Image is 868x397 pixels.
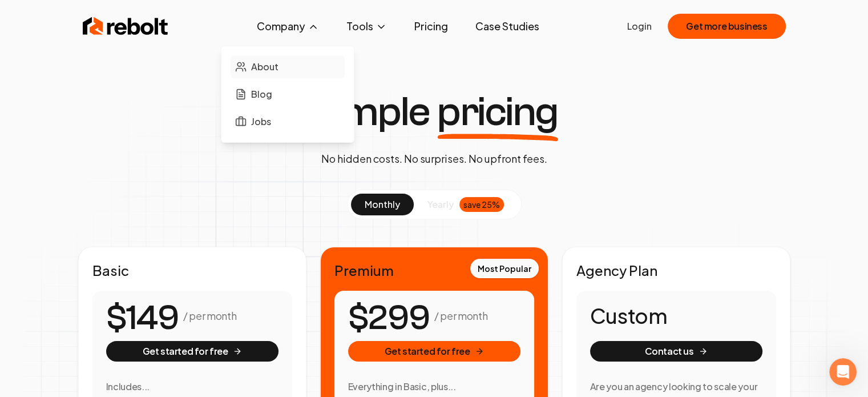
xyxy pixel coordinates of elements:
a: Blog [231,83,345,106]
div: Most Popular [470,259,539,278]
h1: Custom [590,304,762,327]
span: About [251,60,278,74]
div: save 25% [459,197,504,212]
span: Jobs [251,115,271,129]
a: Login [627,19,652,33]
span: pricing [437,91,558,133]
h1: Simple [310,91,558,133]
button: Get more business [668,14,785,39]
button: Contact us [590,341,762,362]
a: About [231,55,345,78]
h2: Premium [334,261,534,279]
button: Tools [337,15,396,38]
span: yearly [427,198,454,211]
number-flow-react: $299 [348,292,430,344]
p: No hidden costs. No surprises. No upfront fees. [321,151,547,167]
span: Blog [251,87,272,101]
number-flow-react: $149 [106,292,179,344]
a: Case Studies [466,15,548,38]
p: / per month [434,308,487,324]
h3: Includes... [106,380,278,394]
h2: Basic [92,261,292,279]
button: monthly [351,194,414,215]
button: Get started for free [106,341,278,362]
iframe: Intercom live chat [829,358,857,386]
p: / per month [183,308,236,324]
a: Pricing [405,15,457,38]
button: yearlysave 25% [414,194,518,215]
a: Jobs [231,110,345,133]
button: Get started for free [348,341,520,362]
span: monthly [365,198,400,210]
button: Company [248,15,328,38]
h3: Everything in Basic, plus... [348,380,520,394]
img: Rebolt Logo [83,15,168,38]
h2: Agency Plan [576,261,776,279]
